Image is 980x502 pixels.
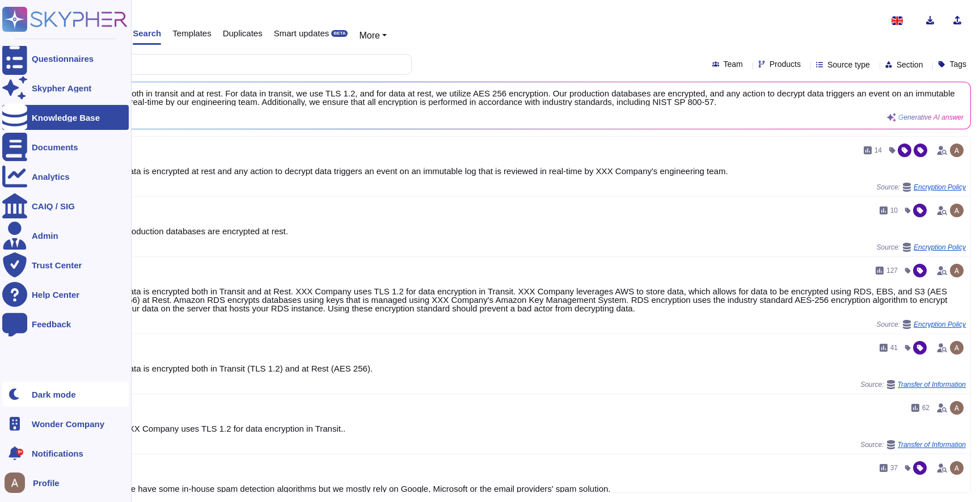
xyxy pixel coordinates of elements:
div: Production databases are encrypted at rest. [123,227,966,235]
button: More [359,29,387,43]
a: Documents [2,134,129,159]
span: Profile [33,479,60,487]
img: user [950,461,964,475]
img: user [950,144,964,157]
div: BETA [331,30,348,37]
input: Search a question or template... [45,54,400,74]
span: 127 [886,267,898,274]
span: More [359,31,379,40]
span: Duplicates [223,29,263,37]
img: user [950,264,964,277]
div: Analytics [32,172,70,181]
span: Source: [877,183,966,192]
span: Transfer of Information [898,441,966,448]
span: Yes, we encrypt data both in transit and at rest. For data in transit, we use TLS 1.2, and for da... [46,89,964,106]
div: Help Center [32,290,79,299]
span: Generative AI answer [898,114,964,121]
div: CAIQ / SIG [32,202,75,210]
div: Documents [32,143,78,151]
img: user [950,341,964,355]
a: CAIQ / SIG [2,193,129,218]
span: 14 [875,147,882,154]
span: Templates [172,29,211,37]
div: Data is encrypted at rest and any action to decrypt data triggers an event on an immutable log th... [123,167,966,175]
a: Trust Center [2,252,129,277]
span: Products [770,60,801,68]
span: Tags [949,60,966,68]
div: Feedback [32,320,71,328]
img: user [950,204,964,217]
span: Encryption Policy [914,321,966,328]
div: Admin [32,231,58,240]
span: Source: [860,440,966,449]
span: Source type [827,61,870,69]
span: 41 [890,344,898,351]
span: Encryption Policy [914,244,966,251]
span: Source: [860,380,966,389]
div: Skypher Agent [32,84,91,92]
div: Questionnaires [32,54,94,63]
img: user [950,401,964,415]
div: Knowledge Base [32,113,100,122]
div: Data is encrypted both in Transit and at Rest. XXX Company uses TLS 1.2 for data encryption in Tr... [123,287,966,313]
span: Wonder Company [32,420,104,428]
span: Source: [877,320,966,329]
a: Analytics [2,164,129,189]
img: user [5,473,25,493]
span: Source: [877,243,966,252]
span: Transfer of Information [898,381,966,388]
button: user [2,470,33,495]
a: Admin [2,223,129,248]
span: Notifications [32,449,83,458]
a: Knowledge Base [2,105,129,130]
a: Help Center [2,282,129,307]
span: Search [133,29,161,37]
div: Trust Center [32,261,82,269]
a: Skypher Agent [2,75,129,100]
span: Smart updates [274,29,330,37]
a: Questionnaires [2,46,129,71]
div: XXX Company uses TLS 1.2 for data encryption in Transit.. [123,424,966,433]
div: Data is encrypted both in Transit (TLS 1.2) and at Rest (AES 256). [123,364,966,373]
span: 62 [922,404,930,411]
span: Encryption Policy [914,184,966,191]
span: Section [897,61,923,69]
span: Team [724,60,743,68]
div: Dark mode [32,390,76,399]
span: 37 [890,465,898,471]
a: Feedback [2,311,129,336]
img: en [892,16,903,25]
div: We have some in-house spam detection algorithms but we mostly rely on Google, Microsoft or the em... [123,484,966,493]
div: 9+ [16,449,23,455]
span: 10 [890,207,898,214]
